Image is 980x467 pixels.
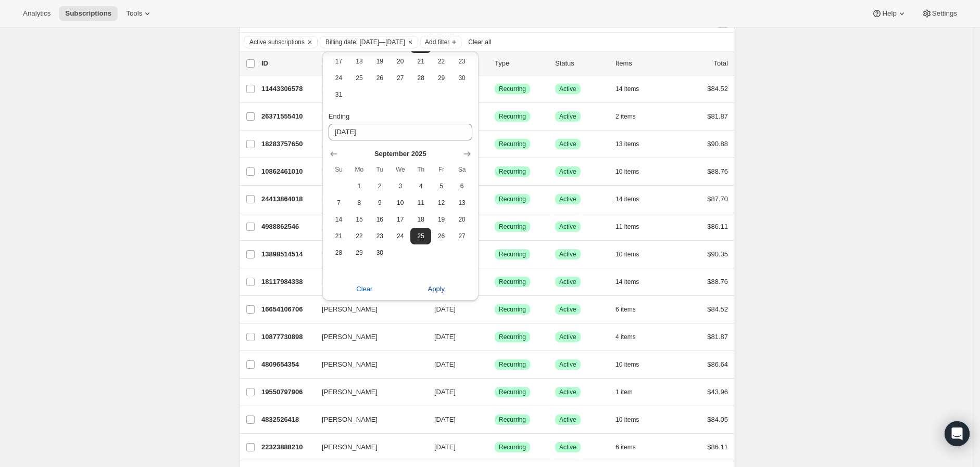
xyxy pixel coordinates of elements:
button: Monday August 25 2025 [349,70,369,86]
span: 7 [333,199,345,207]
span: 26 [435,232,447,240]
button: Tuesday September 16 2025 [370,211,390,228]
div: 4809654354[PERSON_NAME][DATE]SuccessRecurringSuccessActive10 items$86.64 [261,357,728,372]
div: 13898514514[PERSON_NAME][DATE]SuccessRecurringSuccessActive10 items$90.35 [261,247,728,262]
span: $43.96 [707,388,728,396]
span: 2 [374,182,386,190]
span: [PERSON_NAME] [322,359,378,370]
button: Wednesday September 24 2025 [390,228,410,244]
span: 13 items [615,140,639,148]
span: Recurring [499,443,526,451]
span: Recurring [499,333,526,341]
button: 10 items [615,164,650,179]
span: Mo [353,165,365,174]
button: Friday September 19 2025 [431,211,451,228]
span: 9 [374,199,386,207]
div: Items [615,58,668,69]
span: 10 items [615,167,639,176]
span: $86.64 [707,360,728,368]
span: Recurring [499,416,526,424]
span: Tools [126,9,142,18]
button: Clear [305,36,315,48]
span: Su [333,165,345,174]
th: Monday [349,161,369,178]
button: Wednesday September 10 2025 [390,194,410,211]
button: Sunday September 21 2025 [329,228,349,244]
span: 26 [374,74,386,82]
button: 14 items [615,275,650,289]
span: 18 [353,57,365,66]
button: Thursday September 11 2025 [410,194,431,211]
button: Apply subscription date filter [394,281,479,297]
th: Thursday [410,161,431,178]
span: 6 items [615,305,636,314]
button: [PERSON_NAME] [316,411,420,428]
span: 20 [394,57,406,66]
button: Active subscriptions [244,36,305,48]
span: Recurring [499,85,526,93]
span: We [394,165,406,174]
span: Active [559,223,576,231]
span: 14 items [615,278,639,286]
p: 26371555410 [261,111,313,122]
p: 16654106706 [261,304,313,315]
button: Tuesday August 26 2025 [370,70,390,86]
div: 16654106706[PERSON_NAME][DATE]SuccessRecurringSuccessActive6 items$84.52 [261,302,728,317]
button: Sunday August 31 2025 [329,86,349,103]
p: 18117984338 [261,277,313,287]
span: Recurring [499,250,526,258]
div: Open Intercom Messenger [945,421,970,446]
p: 13898514514 [261,249,313,260]
span: $81.87 [707,112,728,120]
span: 15 [353,215,365,224]
span: [DATE] [434,416,456,423]
span: Active [559,167,576,176]
p: Total [714,58,728,69]
span: 25 [414,232,426,240]
button: 14 items [615,82,650,96]
span: Analytics [23,9,51,18]
span: Fr [435,165,447,174]
span: 4 items [615,333,636,341]
span: 11 [414,199,426,207]
button: Saturday September 6 2025 [451,178,472,194]
th: Wednesday [390,161,410,178]
p: 10877730898 [261,332,313,342]
span: Active [559,305,576,314]
span: 16 [374,215,386,224]
button: [PERSON_NAME] [316,439,420,456]
span: Ending [329,112,349,120]
button: 13 items [615,137,650,151]
span: Help [882,9,896,18]
span: 14 items [615,85,639,93]
span: 1 [353,182,365,190]
button: Monday September 22 2025 [349,228,369,244]
div: 19550797906[PERSON_NAME][DATE]SuccessRecurringSuccessActive1 item$43.96 [261,385,728,399]
span: Active [559,112,576,121]
button: Sunday August 17 2025 [329,53,349,70]
span: 28 [414,74,426,82]
span: $88.76 [707,278,728,286]
button: Tuesday September 2 2025 [370,178,390,194]
button: Friday September 12 2025 [431,194,451,211]
span: Tu [374,165,386,174]
span: 14 [333,215,345,224]
span: Active [559,416,576,424]
span: 10 [394,199,406,207]
p: 4988862546 [261,222,313,232]
span: 21 [414,57,426,66]
div: 26371555410[PERSON_NAME][DATE]SuccessRecurringSuccessActive2 items$81.87 [261,109,728,124]
span: Recurring [499,140,526,148]
button: 14 items [615,192,650,206]
div: 22323888210[PERSON_NAME][DATE]SuccessRecurringSuccessActive6 items$86.11 [261,440,728,455]
button: Tuesday August 19 2025 [370,53,390,70]
span: Active [559,388,576,396]
span: Active [559,195,576,203]
button: Monday September 15 2025 [349,211,369,228]
button: Wednesday September 17 2025 [390,211,410,228]
span: Active subscriptions [249,38,305,46]
button: Tools [120,6,159,21]
button: [PERSON_NAME] [316,329,420,345]
button: Tuesday September 23 2025 [370,228,390,244]
span: Recurring [499,112,526,121]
